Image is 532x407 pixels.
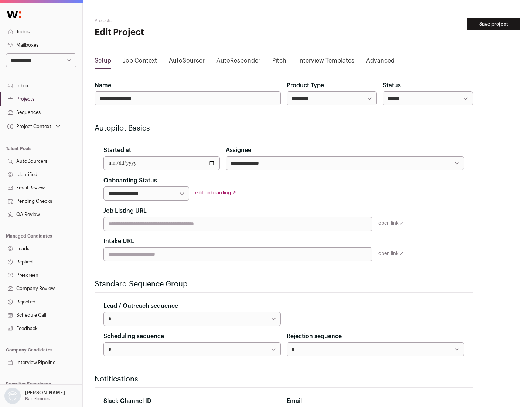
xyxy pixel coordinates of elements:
[4,388,21,404] img: nopic.png
[216,56,260,68] a: AutoResponder
[287,332,342,341] label: Rejection sequence
[272,56,286,68] a: Pitch
[95,27,236,38] h1: Edit Project
[103,302,178,310] label: Lead / Outreach sequence
[3,7,25,22] img: Wellfound
[467,18,520,30] button: Save project
[298,56,354,68] a: Interview Templates
[95,18,236,24] h2: Projects
[169,56,205,68] a: AutoSourcer
[95,374,473,384] h2: Notifications
[103,206,147,215] label: Job Listing URL
[226,146,251,155] label: Assignee
[383,81,401,90] label: Status
[103,176,157,185] label: Onboarding Status
[95,81,111,90] label: Name
[103,237,134,246] label: Intake URL
[366,56,395,68] a: Advanced
[95,123,473,134] h2: Autopilot Basics
[6,121,62,132] button: Open dropdown
[25,396,50,402] p: Bagelicious
[95,279,473,289] h2: Standard Sequence Group
[195,190,236,195] a: edit onboarding ↗
[123,56,157,68] a: Job Context
[287,81,324,90] label: Product Type
[6,124,51,129] div: Project Context
[3,388,66,404] button: Open dropdown
[103,332,164,341] label: Scheduling sequence
[103,146,131,155] label: Started at
[95,56,111,68] a: Setup
[103,397,151,406] label: Slack Channel ID
[287,397,464,406] div: Email
[25,390,65,396] p: [PERSON_NAME]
